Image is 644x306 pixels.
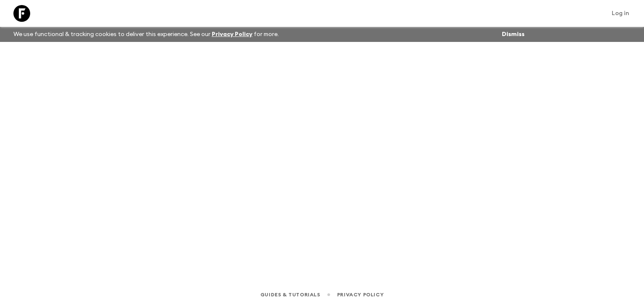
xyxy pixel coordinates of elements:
button: Dismiss [500,29,527,40]
a: Guides & Tutorials [260,290,320,299]
a: Privacy Policy [212,31,252,37]
a: Log in [607,8,634,19]
a: Privacy Policy [337,290,384,299]
p: We use functional & tracking cookies to deliver this experience. See our for more. [10,27,282,42]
